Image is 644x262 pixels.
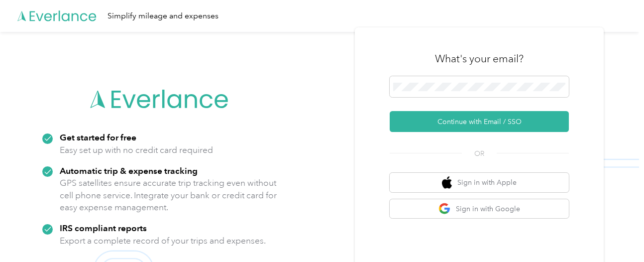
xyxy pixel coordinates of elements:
p: GPS satellites ensure accurate trip tracking even without cell phone service. Integrate your bank... [60,177,277,214]
button: Continue with Email / SSO [390,111,569,132]
div: Simplify mileage and expenses [107,10,218,22]
strong: Automatic trip & expense tracking [60,165,198,176]
p: Easy set up with no credit card required [60,144,213,156]
img: apple logo [442,176,452,189]
h3: What's your email? [435,52,524,66]
span: OR [462,148,497,159]
button: apple logoSign in with Apple [390,173,569,192]
button: google logoSign in with Google [390,199,569,219]
strong: Get started for free [60,132,136,142]
img: google logo [438,203,451,215]
p: Export a complete record of your trips and expenses. [60,235,266,247]
strong: IRS compliant reports [60,223,147,233]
